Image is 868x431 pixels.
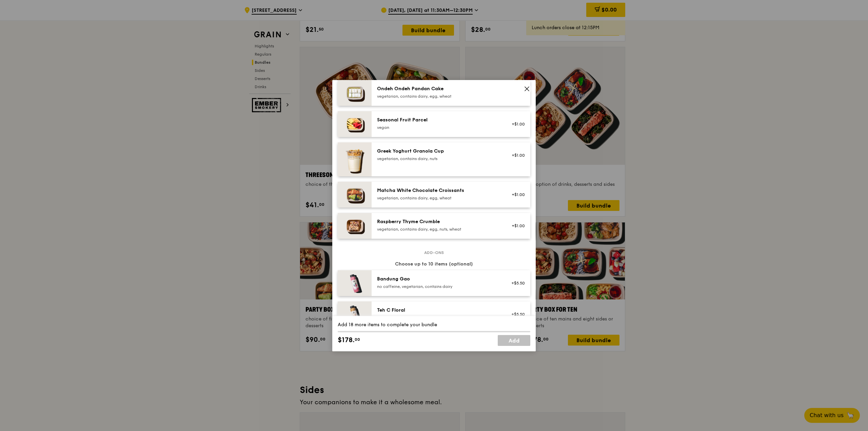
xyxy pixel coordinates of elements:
[355,337,360,342] span: 00
[421,250,447,255] span: Add-ons
[338,301,372,327] img: daily_normal_HORZ-teh-c-floral.jpg
[507,121,525,127] div: +$1.00
[377,187,499,194] div: Matcha White Chocolate Croissants
[338,335,355,345] span: $178.
[377,148,499,155] div: Greek Yoghurt Granola Cup
[338,321,530,328] div: Add 18 more items to complete your bundle
[507,280,525,286] div: +$5.50
[377,315,499,320] div: vegetarian, contains dairy
[338,142,372,176] img: daily_normal_Greek_Yoghurt_Granola_Cup.jpeg
[377,218,499,225] div: Raspberry Thyme Crumble
[377,94,499,99] div: vegetarian, contains dairy, egg, wheat
[507,192,525,197] div: +$1.00
[377,195,499,201] div: vegetarian, contains dairy, egg, wheat
[338,213,372,239] img: daily_normal_Raspberry_Thyme_Crumble__Horizontal_.jpg
[338,111,372,137] img: daily_normal_Seasonal_Fruit_Parcel__Horizontal_.jpg
[338,270,372,296] img: daily_normal_HORZ-bandung-gao.jpg
[507,153,525,158] div: +$1.00
[507,223,525,229] div: +$1.00
[377,156,499,161] div: vegetarian, contains dairy, nuts
[377,125,499,130] div: vegan
[338,261,530,268] div: Choose up to 10 items (optional)
[377,117,499,123] div: Seasonal Fruit Parcel
[377,276,499,282] div: Bandung Gao
[377,307,499,314] div: Teh C Floral
[338,182,372,208] img: daily_normal_Matcha_White_Chocolate_Croissants-HORZ.jpg
[507,312,525,317] div: +$5.50
[498,335,530,346] a: Add
[377,85,499,92] div: Ondeh Ondeh Pandan Cake
[377,284,499,289] div: no caffeine, vegetarian, contains dairy
[338,80,372,106] img: daily_normal_Ondeh_Ondeh_Pandan_Cake-HORZ.jpg
[377,227,499,232] div: vegetarian, contains dairy, egg, nuts, wheat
